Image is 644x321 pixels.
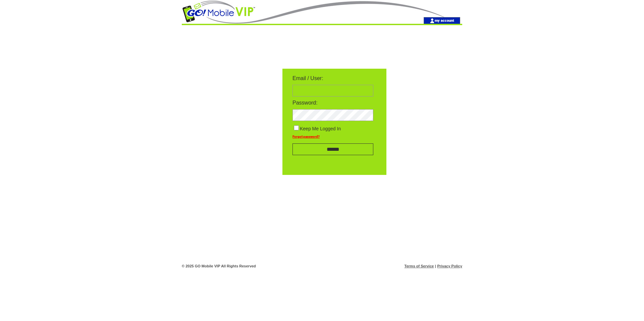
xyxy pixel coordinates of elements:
span: © 2025 GO Mobile VIP All Rights Reserved [182,264,256,268]
a: Privacy Policy [437,264,462,268]
span: Password: [292,100,318,106]
span: Keep Me Logged In [300,126,341,131]
span: Email / User: [292,75,323,81]
img: transparent.png;jsessionid=4F36BE4FA8E324EC817D32A7031C7D32 [406,192,439,200]
a: Forgot password? [292,135,320,138]
img: account_icon.gif;jsessionid=4F36BE4FA8E324EC817D32A7031C7D32 [430,18,435,23]
a: Terms of Service [405,264,434,268]
a: my account [435,18,454,22]
span: | [435,264,436,268]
